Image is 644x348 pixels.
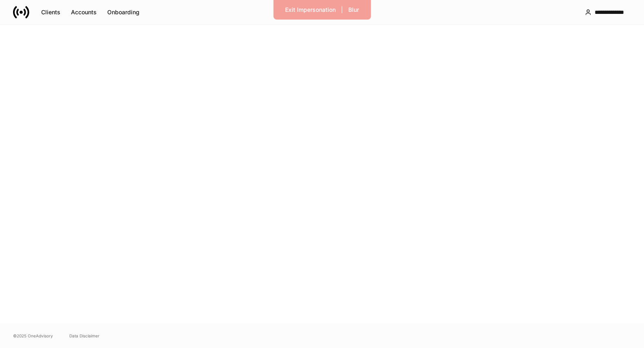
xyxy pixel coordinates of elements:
span: © 2025 OneAdvisory [13,332,53,339]
button: Onboarding [102,6,145,19]
button: Exit Impersonation [280,3,341,16]
div: Onboarding [107,8,139,16]
button: Blur [343,3,364,16]
a: Data Disclaimer [69,332,100,339]
div: Blur [348,6,359,14]
div: Accounts [71,8,97,16]
button: Accounts [66,6,102,19]
div: Clients [41,8,60,16]
div: Exit Impersonation [285,6,336,14]
button: Clients [36,6,66,19]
